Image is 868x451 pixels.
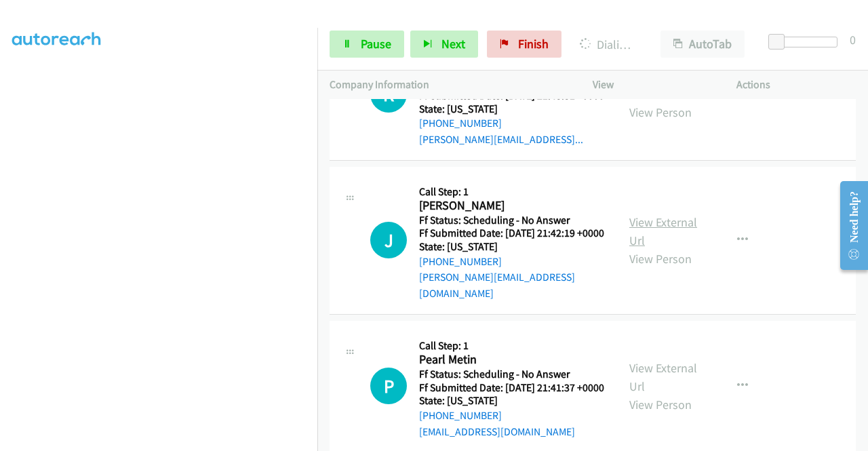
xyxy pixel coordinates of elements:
h5: State: [US_STATE] [419,102,604,116]
a: [PERSON_NAME][EMAIL_ADDRESS]... [419,133,583,146]
h5: Ff Status: Scheduling - No Answer [419,214,605,227]
p: Actions [736,77,856,93]
a: View External Url [629,360,697,394]
button: AutoTab [660,31,745,58]
h5: Ff Status: Scheduling - No Answer [419,368,604,381]
div: The call is yet to be attempted [370,222,407,258]
a: [EMAIL_ADDRESS][DOMAIN_NAME] [419,425,575,438]
h2: Pearl Metin [419,352,600,368]
h5: State: [US_STATE] [419,240,605,254]
h1: J [370,222,407,258]
h2: [PERSON_NAME] [419,198,600,214]
a: Pause [330,31,404,58]
a: View Person [629,104,692,120]
p: Company Information [330,77,568,93]
a: [PERSON_NAME][EMAIL_ADDRESS][DOMAIN_NAME] [419,271,575,300]
h1: P [370,368,407,404]
div: The call is yet to be attempted [370,368,407,404]
iframe: Resource Center [829,172,868,279]
a: [PHONE_NUMBER] [419,409,502,422]
span: Finish [518,36,549,52]
a: Finish [487,31,561,58]
a: [PHONE_NUMBER] [419,117,502,130]
a: [PHONE_NUMBER] [419,255,502,268]
h5: Ff Submitted Date: [DATE] 21:42:19 +0000 [419,227,605,240]
a: View Person [629,397,692,412]
div: Delay between calls (in seconds) [775,37,837,47]
span: Next [441,36,465,52]
a: View Person [629,251,692,267]
a: View External Url [629,214,697,248]
p: Dialing Tong Sun [580,35,636,54]
button: Next [410,31,478,58]
span: Pause [361,36,391,52]
h5: Call Step: 1 [419,339,604,353]
h5: Ff Submitted Date: [DATE] 21:41:37 +0000 [419,381,604,395]
div: 0 [850,31,856,49]
h5: Call Step: 1 [419,185,605,199]
h5: State: [US_STATE] [419,394,604,408]
p: View [593,77,712,93]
